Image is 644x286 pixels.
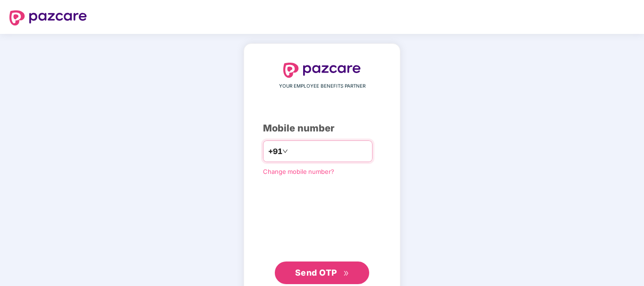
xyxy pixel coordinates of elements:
a: Change mobile number? [263,168,334,175]
img: logo [9,10,87,25]
span: YOUR EMPLOYEE BENEFITS PARTNER [279,82,365,90]
button: Send OTPdouble-right [275,261,369,284]
span: double-right [343,270,349,277]
span: +91 [268,146,282,157]
img: logo [283,63,361,78]
span: Send OTP [295,268,337,278]
span: down [282,148,288,154]
div: Mobile number [263,121,381,136]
